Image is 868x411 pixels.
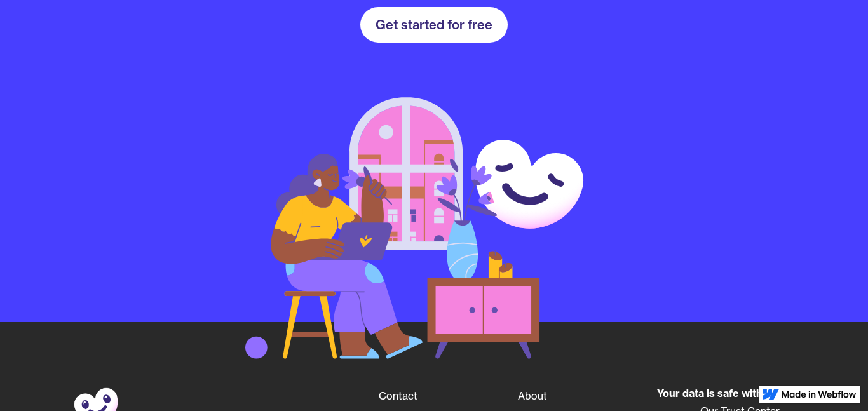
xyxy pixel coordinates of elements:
a: Contact [379,386,417,406]
a: About [518,386,547,406]
div: Your data is safe with us. [657,386,780,401]
a: Get started for free [360,7,508,43]
div: Get started for free [376,17,492,32]
img: Made in Webflow [782,391,857,398]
